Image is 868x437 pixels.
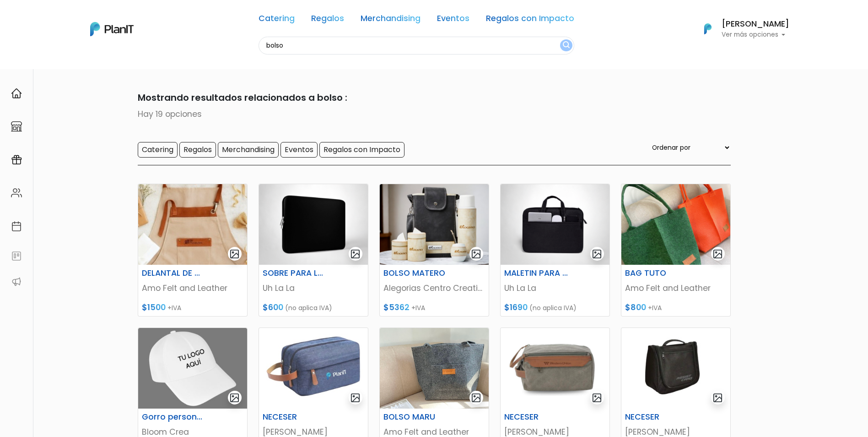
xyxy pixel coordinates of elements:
input: Buscá regalos, desayunos, y más [259,37,574,55]
p: Hay 19 opciones [138,108,731,120]
h6: Gorro personalizado [136,412,211,422]
input: Eventos [280,142,318,158]
img: feedback-78b5a0c8f98aac82b08bfc38622c3050aee476f2c9584af64705fc4e61158814.svg [11,251,22,262]
img: gallery-light [350,393,361,403]
p: Alegorias Centro Creativo [383,282,485,294]
p: Uh La La [504,282,606,294]
button: PlanIt Logo [PERSON_NAME] Ver más opciones [692,17,789,41]
span: (no aplica IVA) [529,303,577,312]
img: gallery-light [712,393,723,403]
img: home-e721727adea9d79c4d83392d1f703f7f8bce08238fde08b1acbfd93340b81755.svg [11,88,22,99]
h6: BOLSO MARU [378,412,453,422]
img: gallery-light [592,249,602,259]
h6: DELANTAL DE GABARDINA [136,268,211,278]
img: people-662611757002400ad9ed0e3c099ab2801c6687ba6c219adb57efc949bc21e19d.svg [11,187,22,198]
a: gallery-light SOBRE PARA LAPTOP Uh La La $600 (no aplica IVA) [259,184,368,317]
img: gallery-light [712,249,723,259]
a: Regalos con Impacto [486,15,574,26]
a: gallery-light DELANTAL DE GABARDINA Amo Felt and Leather $1500 +IVA [138,184,248,317]
span: $600 [263,302,283,313]
h6: BOLSO MATERO [378,268,453,278]
img: thumb_Dise%C3%B1o_sin_t%C3%ADtulo__36_.png [501,328,609,409]
a: gallery-light BOLSO MATERO Alegorias Centro Creativo $5362 +IVA [379,184,489,317]
a: gallery-light MALETIN PARA NOTEBOOK Uh La La $1690 (no aplica IVA) [500,184,610,317]
img: thumb_WhatsApp_Image_2023-07-11_at_15.02-PhotoRoom__3_.png [259,184,368,265]
span: +IVA [167,303,181,312]
img: thumb_bolso_manu_3.png [380,328,489,409]
span: +IVA [411,303,425,312]
img: thumb_7BE5DD66-8C5B-45D2-A99B-0118B8468B64.jpeg [138,184,247,265]
img: gallery-light [592,393,602,403]
h6: [PERSON_NAME] [722,20,789,28]
img: gallery-light [471,249,481,259]
img: PlanIt Logo [90,22,134,36]
a: Eventos [437,15,469,26]
img: thumb_Captura_de_Pantalla_2022-11-30_a_la_s__14.06.26.png [621,184,730,265]
h6: SOBRE PARA LAPTOP [257,268,332,278]
p: Uh La La [263,282,364,294]
img: thumb_7E073267-E896-458E-9A1D-442C73EB9A8A.jpeg [259,328,368,409]
p: Ver más opciones [722,32,789,38]
p: Amo Felt and Leather [142,282,243,294]
img: calendar-87d922413cdce8b2cf7b7f5f62616a5cf9e4887200fb71536465627b3292af00.svg [11,221,22,232]
a: Regalos [311,15,344,26]
input: Catering [138,142,178,158]
a: gallery-light BAG TUTO Amo Felt and Leather $800 +IVA [621,184,731,317]
input: Regalos con Impacto [319,142,404,158]
img: PlanIt Logo [698,19,718,39]
img: campaigns-02234683943229c281be62815700db0a1741e53638e28bf9629b52c665b00959.svg [11,154,22,165]
img: gallery-light [350,249,361,259]
img: thumb_Captura_de_pantalla_2023-08-30_155400-PhotoRoom__1_.png [380,184,489,265]
img: marketplace-4ceaa7011d94191e9ded77b95e3339b90024bf715f7c57f8cf31f2d8c509eaba.svg [11,121,22,132]
span: +IVA [648,303,662,312]
h6: NECESER [257,412,332,422]
span: (no aplica IVA) [285,303,332,312]
span: $1500 [142,302,166,313]
img: gallery-light [471,393,481,403]
img: gallery-light [229,249,240,259]
a: Catering [259,15,295,26]
h6: BAG TUTO [620,268,695,278]
img: gallery-light [229,393,240,403]
h6: NECESER [620,412,695,422]
img: search_button-432b6d5273f82d61273b3651a40e1bd1b912527efae98b1b7a1b2c0702e16a8d.svg [563,41,570,50]
p: Amo Felt and Leather [625,282,727,294]
a: Merchandising [361,15,421,26]
input: Regalos [179,142,216,158]
span: $800 [625,302,646,313]
input: Merchandising [218,142,279,158]
h6: NECESER [499,412,574,422]
span: $1690 [504,302,528,313]
img: thumb_WhatsApp_Image_2023-07-11_at_15.02-PhotoRoom.png [501,184,609,265]
img: thumb_image__copia_-Photoroom__2_.jpg [621,328,730,409]
p: Mostrando resultados relacionados a bolso : [138,91,731,104]
h6: MALETIN PARA NOTEBOOK [499,268,574,278]
span: $5362 [383,302,410,313]
img: partners-52edf745621dab592f3b2c58e3bca9d71375a7ef29c3b500c9f145b62cc070d4.svg [11,276,22,287]
img: thumb_WhatsApp_Image_2023-11-17_at_09.56.11__1_.jpeg [138,328,247,409]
